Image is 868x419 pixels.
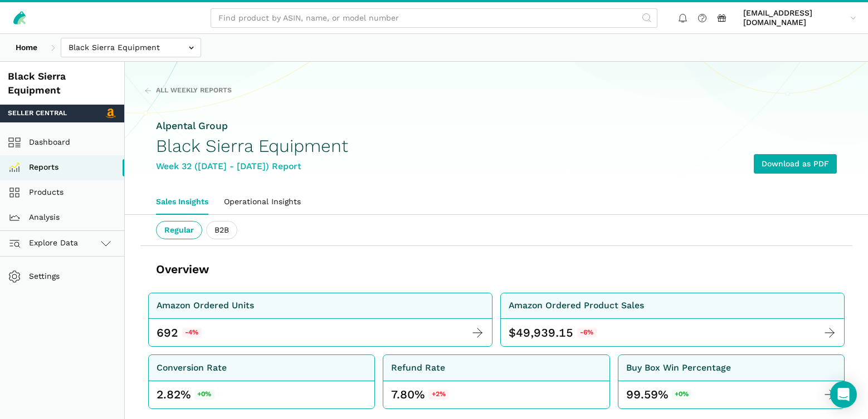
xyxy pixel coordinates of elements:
[672,390,692,400] span: +0%
[509,325,516,341] span: $
[428,390,448,400] span: +2%
[206,221,237,240] ui-tab: B2B
[618,354,845,409] a: Buy Box Win Percentage 99.59%+0%
[509,299,644,313] div: Amazon Ordered Product Sales
[144,86,232,96] a: All Weekly Reports
[148,189,216,215] a: Sales Insights
[156,136,348,156] h1: Black Sierra Equipment
[743,8,846,28] span: [EMAIL_ADDRESS][DOMAIN_NAME]
[391,387,448,402] div: 7.80%
[8,109,67,119] span: Seller Central
[156,262,209,277] h3: Overview
[830,381,857,408] div: Open Intercom Messenger
[182,328,202,338] span: -4%
[156,221,202,240] ui-tab: Regular
[754,154,837,174] a: Download as PDF
[8,38,45,57] a: Home
[211,8,657,28] input: Find product by ASIN, name, or model number
[157,387,214,402] div: 2.82%
[626,361,731,375] div: Buy Box Win Percentage
[216,189,309,215] a: Operational Insights
[8,70,116,97] div: Black Sierra Equipment
[148,293,492,347] a: Amazon Ordered Units 692 -4%
[500,293,845,347] a: Amazon Ordered Product Sales $ 49,939.15 -6%
[194,390,214,400] span: +0%
[156,86,232,96] span: All Weekly Reports
[157,325,178,341] div: 692
[156,119,348,133] div: Alpental Group
[157,299,254,313] div: Amazon Ordered Units
[156,160,348,174] div: Week 32 ([DATE] - [DATE]) Report
[391,361,445,375] div: Refund Rate
[157,361,227,375] div: Conversion Rate
[739,6,860,29] a: [EMAIL_ADDRESS][DOMAIN_NAME]
[516,325,573,341] span: 49,939.15
[626,387,692,402] div: 99.59%
[61,38,201,57] input: Black Sierra Equipment
[577,328,597,338] span: -6%
[12,236,78,250] span: Explore Data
